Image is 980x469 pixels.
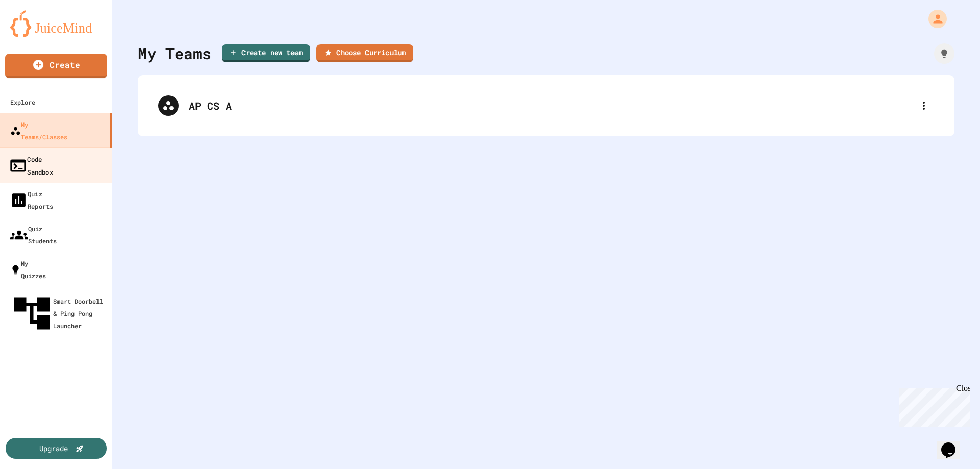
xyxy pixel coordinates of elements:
div: Upgrade [39,443,68,454]
div: How it works [934,43,954,64]
div: Smart Doorbell & Ping Pong Launcher [10,292,108,335]
div: AP CS A [189,98,914,113]
div: My Teams/Classes [10,118,67,143]
iframe: chat widget [895,384,970,427]
div: Code Sandbox [9,153,53,178]
div: Chat with us now!Close [4,4,70,65]
a: Choose Curriculum [316,44,413,62]
img: logo-orange.svg [10,10,102,37]
div: My Quizzes [10,257,46,282]
div: Quiz Reports [10,188,53,213]
div: My Account [918,7,949,31]
div: Quiz Students [10,223,57,247]
div: AP CS A [148,85,944,126]
a: Create new team [222,44,310,62]
div: Explore [10,96,35,108]
div: My Teams [138,42,211,65]
iframe: chat widget [937,428,970,459]
a: Create [5,54,107,78]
